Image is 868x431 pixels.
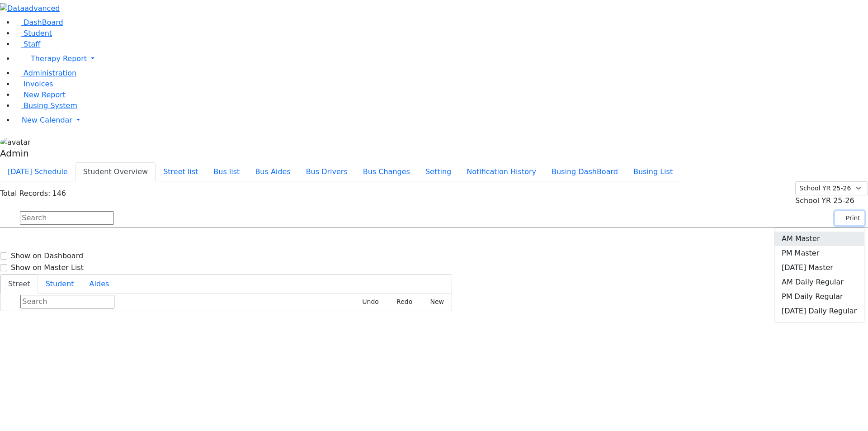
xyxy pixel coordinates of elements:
div: Street [0,294,452,311]
a: Busing System [14,101,77,110]
span: Staff [24,40,40,48]
a: PM Daily Regular [774,289,864,304]
a: Therapy Report [14,50,868,68]
button: Setting [418,162,459,181]
button: Busing List [626,162,680,181]
button: Notification History [459,162,544,181]
span: Administration [24,69,76,77]
span: Invoices [24,80,53,88]
a: New Report [14,90,66,99]
input: Search [20,295,114,308]
span: New Calendar [22,116,72,124]
button: Aides [82,275,117,294]
button: Redo [387,295,416,309]
input: Search [20,211,114,225]
span: Busing System [24,101,77,110]
div: Print [774,227,864,322]
button: Student Overview [75,162,156,181]
a: AM Master [774,232,864,246]
span: School YR 25-26 [795,196,854,205]
a: DashBoard [14,18,63,27]
a: PM Master [774,246,864,260]
button: Street [0,275,38,294]
button: Bus list [206,162,247,181]
a: [DATE] Daily Regular [774,304,864,318]
button: Street list [156,162,206,181]
button: Print [835,211,864,225]
span: 146 [52,189,66,198]
a: AM Daily Regular [774,275,864,289]
a: Student [14,29,52,38]
button: Bus Aides [247,162,298,181]
a: Administration [14,69,76,77]
a: Invoices [14,80,53,88]
span: Student [24,29,52,38]
button: Bus Drivers [298,162,355,181]
button: New [420,295,448,309]
label: Show on Master List [11,262,84,273]
select: Default select example [795,181,868,195]
span: Therapy Report [31,54,87,63]
a: [DATE] Master [774,260,864,275]
span: New Report [24,90,66,99]
button: Busing DashBoard [544,162,626,181]
label: Show on Dashboard [11,251,83,261]
button: Bus Changes [355,162,418,181]
button: Student [38,275,82,294]
a: New Calendar [14,111,868,129]
button: Undo [352,295,383,309]
a: Staff [14,40,40,48]
span: DashBoard [24,18,63,27]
